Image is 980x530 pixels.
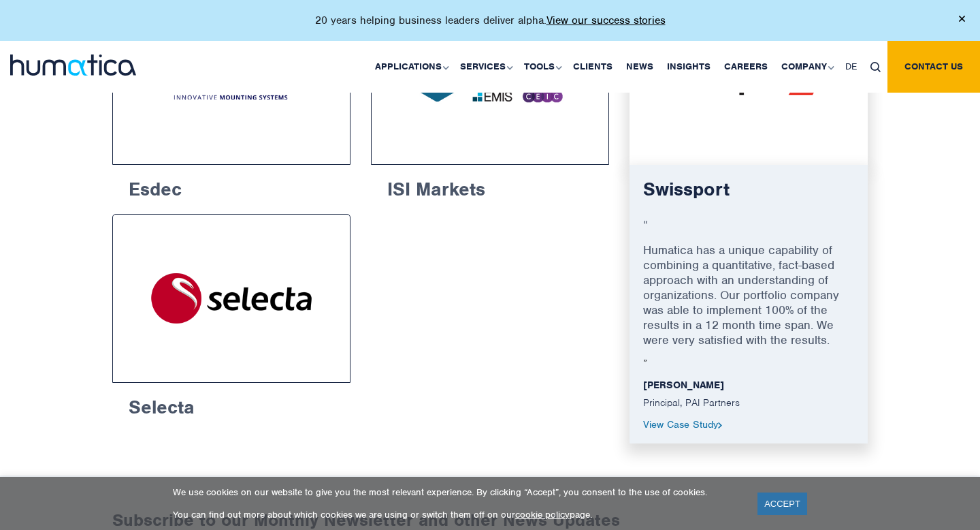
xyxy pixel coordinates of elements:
[619,41,660,93] a: News
[643,243,854,358] p: Humatica has a unique capability of combining a quantitative, fact-based approach with an underst...
[870,62,881,72] img: search_icon
[368,41,453,93] a: Applications
[660,41,717,93] a: Insights
[546,14,666,27] a: View our success stories
[643,396,854,414] h4: Principal, PAI Partners
[453,41,517,93] a: Services
[643,217,854,243] p: “
[10,54,136,76] img: logo
[717,41,774,93] a: Careers
[566,41,619,93] a: Clients
[630,165,868,443] div: ”
[315,14,666,27] p: 20 years helping business leaders deliver alpha.
[112,165,350,208] h6: Esdec
[887,41,980,93] a: Contact us
[371,165,609,208] h6: ISI Markets
[643,178,854,212] h6: Swissport
[517,41,566,93] a: Tools
[718,422,722,428] img: arrowicon
[173,486,740,498] p: We use cookies on our website to give you the most relevant experience. By clicking “Accept”, you...
[112,383,350,426] h6: Selecta
[774,41,838,93] a: Company
[643,418,722,431] a: View Case Study
[838,41,864,93] a: DE
[643,379,854,391] h5: [PERSON_NAME]
[757,493,807,515] a: ACCEPT
[515,509,570,520] a: cookie policy
[173,509,740,520] p: You can find out more about which cookies we are using or switch them off on our page.
[845,61,857,72] span: DE
[138,240,325,357] img: Selecta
